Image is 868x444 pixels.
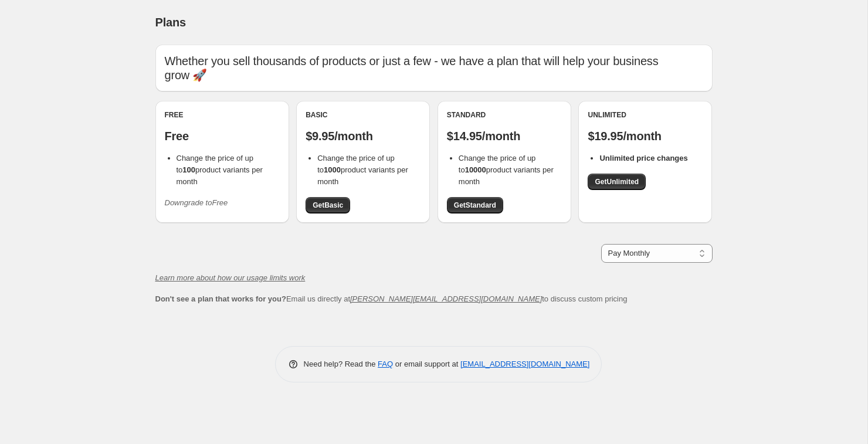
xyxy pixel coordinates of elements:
span: Email us directly at to discuss custom pricing [155,294,628,303]
b: Don't see a plan that works for you? [155,294,286,303]
a: GetBasic [306,197,350,213]
i: Downgrade to Free [165,198,228,207]
span: or email support at [393,360,460,368]
span: Get Unlimited [595,177,639,187]
p: Whether you sell thousands of products or just a few - we have a plan that will help your busines... [165,54,703,82]
span: Get Standard [454,201,496,210]
div: Standard [447,110,562,120]
span: Plans [155,16,186,29]
b: 100 [182,165,195,174]
a: [PERSON_NAME][EMAIL_ADDRESS][DOMAIN_NAME] [350,294,542,303]
span: Get Basic [313,201,343,210]
span: Need help? Read the [304,360,378,368]
div: Basic [306,110,421,120]
div: Unlimited [588,110,703,120]
a: Learn more about how our usage limits work [155,273,306,282]
p: Free [165,129,280,143]
a: FAQ [378,360,393,368]
p: $19.95/month [588,129,703,143]
p: $9.95/month [306,129,421,143]
a: [EMAIL_ADDRESS][DOMAIN_NAME] [460,360,589,368]
span: Change the price of up to product variants per month [177,154,263,186]
div: Free [165,110,280,120]
b: 10000 [465,165,486,174]
a: GetStandard [447,197,503,213]
b: 1000 [324,165,341,174]
button: Downgrade toFree [158,194,235,212]
span: Change the price of up to product variants per month [459,154,554,186]
b: Unlimited price changes [599,154,687,162]
p: $14.95/month [447,129,562,143]
span: Change the price of up to product variants per month [317,154,408,186]
a: GetUnlimited [588,174,646,190]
